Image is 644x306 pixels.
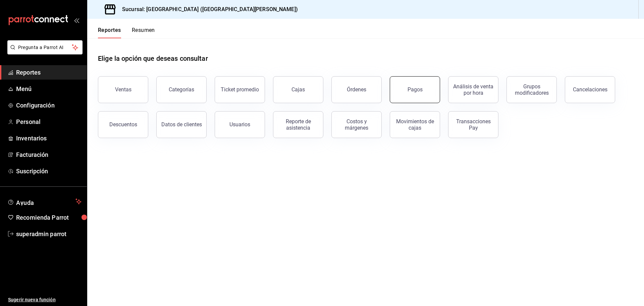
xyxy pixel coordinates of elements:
[390,76,440,103] button: Pagos
[273,76,323,103] button: Cajas
[16,101,82,110] span: Configuración
[390,111,440,138] button: Movimientos de cajas
[16,150,82,159] span: Facturación
[16,117,82,126] span: Personal
[18,44,72,51] span: Pregunta a Parrot AI
[291,86,305,93] div: Cajas
[506,76,557,103] button: Grupos modificadores
[8,296,82,303] span: Sugerir nueva función
[331,111,382,138] button: Costos y márgenes
[331,76,382,103] button: Órdenes
[347,86,366,93] div: Órdenes
[273,111,323,138] button: Reporte de asistencia
[408,86,423,93] div: Pagos
[7,40,83,54] button: Pregunta a Parrot AI
[448,111,498,138] button: Transacciones Pay
[277,118,319,131] div: Reporte de asistencia
[452,83,494,96] div: Análisis de venta por hora
[16,167,82,176] span: Suscripción
[117,5,298,13] h3: Sucursal: [GEOGRAPHIC_DATA] ([GEOGRAPHIC_DATA][PERSON_NAME])
[573,86,607,93] div: Cancelaciones
[98,27,155,38] div: navigation tabs
[16,213,82,222] span: Recomienda Parrot
[448,76,498,103] button: Análisis de venta por hora
[161,121,202,128] div: Datos de clientes
[5,49,83,56] a: Pregunta a Parrot AI
[16,68,82,77] span: Reportes
[132,27,155,38] button: Resumen
[98,27,121,38] button: Reportes
[98,111,148,138] button: Descuentos
[16,84,82,93] span: Menú
[16,134,82,143] span: Inventarios
[229,121,250,128] div: Usuarios
[452,118,494,131] div: Transacciones Pay
[98,53,208,63] h1: Elige la opción que deseas consultar
[336,118,377,131] div: Costos y márgenes
[16,198,73,206] span: Ayuda
[394,118,436,131] div: Movimientos de cajas
[98,76,148,103] button: Ventas
[169,86,194,93] div: Categorías
[156,76,207,103] button: Categorías
[221,86,259,93] div: Ticket promedio
[215,111,265,138] button: Usuarios
[16,229,82,238] span: superadmin parrot
[156,111,207,138] button: Datos de clientes
[115,86,131,93] div: Ventas
[74,17,79,23] button: open_drawer_menu
[109,121,137,128] div: Descuentos
[215,76,265,103] button: Ticket promedio
[511,83,552,96] div: Grupos modificadores
[565,76,615,103] button: Cancelaciones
